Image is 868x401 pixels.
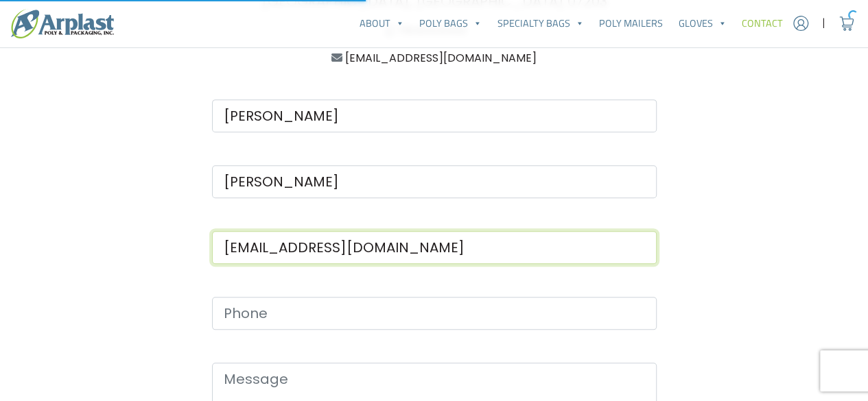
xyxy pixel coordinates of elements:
[345,50,537,66] a: [EMAIL_ADDRESS][DOMAIN_NAME]
[11,9,114,38] img: logo
[591,10,670,37] a: Poly Mailers
[212,165,657,198] input: Last Name
[212,231,657,264] input: Email
[212,297,657,330] input: Phone
[212,99,657,132] input: First Name
[670,10,734,37] a: Gloves
[822,15,825,32] span: |
[734,10,790,37] a: Contact
[352,10,412,37] a: About
[490,10,591,37] a: Specialty Bags
[412,10,489,37] a: Poly Bags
